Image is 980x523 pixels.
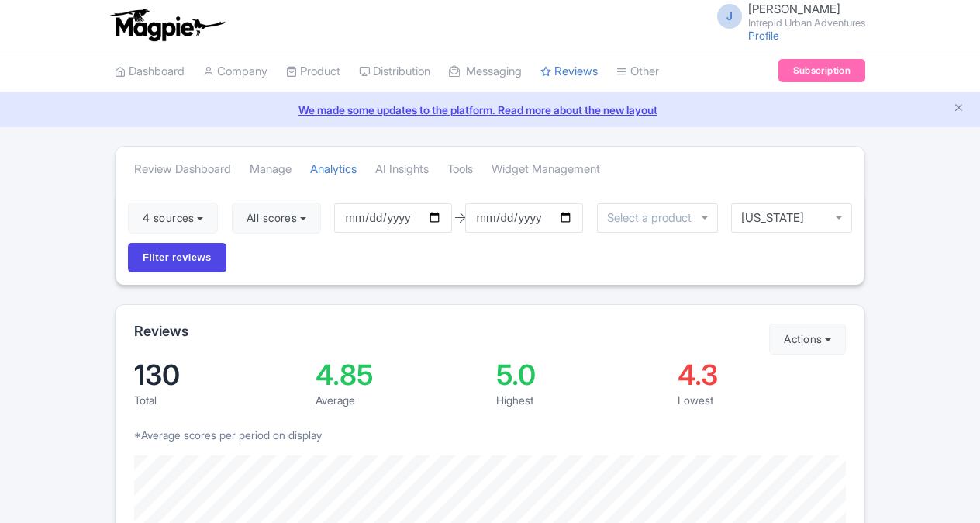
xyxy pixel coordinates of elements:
div: Highest [496,392,665,408]
div: 4.3 [678,361,847,389]
a: Profile [748,29,779,42]
button: All scores [232,203,321,234]
a: AI Insights [375,148,429,191]
div: [US_STATE] [741,211,842,225]
img: logo-ab69f6fb50320c5b225c76a69d11143b.png [107,8,227,42]
p: *Average scores per period on display [134,427,846,443]
div: Average [316,392,485,408]
a: We made some updates to the platform. Read more about the new layout [9,102,971,118]
a: Company [203,50,267,93]
a: Review Dashboard [134,148,231,191]
a: Dashboard [115,50,185,93]
button: Close announcement [953,100,964,118]
span: [PERSON_NAME] [748,2,840,16]
div: Lowest [678,392,847,408]
input: Filter reviews [128,243,226,272]
button: 4 sources [128,203,218,234]
span: J [717,4,742,29]
a: Reviews [540,50,598,93]
div: 5.0 [496,361,665,389]
a: Widget Management [492,148,600,191]
a: Product [286,50,340,93]
a: Subscription [778,59,865,82]
a: J [PERSON_NAME] Intrepid Urban Adventures [708,3,865,28]
div: 4.85 [316,361,485,389]
a: Manage [250,148,292,191]
a: Analytics [310,148,357,191]
a: Tools [447,148,473,191]
button: Actions [769,324,846,355]
div: 130 [134,361,303,389]
a: Other [616,50,659,93]
h2: Reviews [134,324,188,339]
input: Select a product [607,211,700,225]
a: Distribution [359,50,430,93]
small: Intrepid Urban Adventures [748,18,865,28]
a: Messaging [449,50,522,93]
div: Total [134,392,303,408]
